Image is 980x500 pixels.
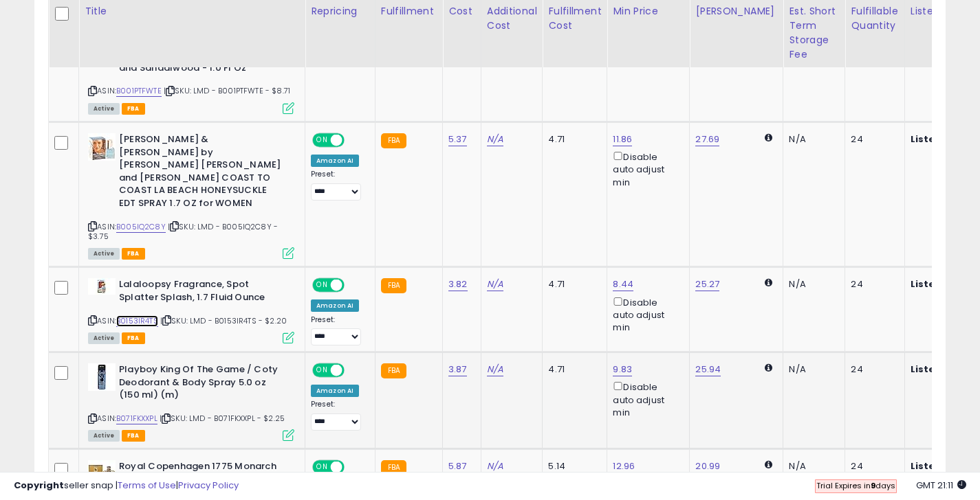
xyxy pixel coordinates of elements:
span: ON [314,280,331,291]
div: ASIN: [88,363,294,440]
img: 41Vi0UkUk2L._SL40_.jpg [88,133,116,161]
span: All listings currently available for purchase on Amazon [88,103,120,115]
span: ON [314,135,331,146]
span: | SKU: LMD - B0153IR4TS - $2.20 [160,315,287,326]
a: 25.27 [695,277,719,291]
div: Fulfillment Cost [548,4,601,33]
span: FBA [122,332,145,344]
a: 11.86 [613,133,632,146]
a: 25.94 [695,363,721,376]
div: Repricing [311,4,369,19]
a: 27.69 [695,133,719,146]
div: Fulfillment [381,4,437,19]
a: 3.87 [448,363,467,376]
a: N/A [487,133,503,146]
small: FBA [381,133,406,148]
div: 24 [851,133,893,146]
span: All listings currently available for purchase on Amazon [88,248,120,260]
div: 4.71 [548,133,596,146]
div: Preset: [311,315,364,346]
a: 3.82 [448,277,468,291]
div: Title [85,4,299,19]
div: 4.71 [548,278,596,291]
div: Fulfillable Quantity [851,4,898,33]
span: | SKU: LMD - B005IQ2C8Y - $3.75 [88,221,278,242]
div: 24 [851,363,893,376]
a: B005IQ2C8Y [116,221,166,233]
span: FBA [122,103,145,115]
span: | SKU: LMD - B071FKXXPL - $2.25 [160,413,285,424]
div: ASIN: [88,278,294,342]
span: ON [314,365,331,376]
div: Est. Short Term Storage Fee [789,4,839,62]
span: FBA [122,430,145,442]
b: Playboy King Of The Game / Coty Deodorant & Body Spray 5.0 oz (150 ml) (m) [119,363,286,405]
span: FBA [122,248,145,260]
div: seller snap | | [14,479,239,492]
a: Terms of Use [118,479,176,492]
div: Disable auto adjust min [613,379,679,419]
b: Lalaloopsy Fragrance, Spot Splatter Splash, 1.7 Fluid Ounce [119,278,286,307]
a: B0153IR4TS [116,315,158,327]
small: FBA [381,278,406,293]
div: N/A [789,133,834,146]
a: B001PTFWTE [116,85,162,97]
div: Disable auto adjust min [613,295,679,334]
a: N/A [487,277,503,291]
a: N/A [487,363,503,376]
b: 9 [871,480,875,491]
a: 9.83 [613,363,632,376]
div: ASIN: [88,133,294,258]
div: Amazon AI [311,385,359,397]
b: Listed Price: [911,133,973,146]
span: OFF [342,280,364,291]
b: Listed Price: [911,363,973,376]
div: 4.71 [548,363,596,376]
span: OFF [342,135,364,146]
a: 8.44 [613,277,633,291]
span: All listings currently available for purchase on Amazon [88,430,120,442]
img: 41CPludw60L._SL40_.jpg [88,363,116,391]
div: N/A [789,363,834,376]
a: 5.37 [448,133,467,146]
div: Amazon AI [311,155,359,167]
b: Listed Price: [911,277,973,291]
div: Additional Cost [487,4,537,33]
small: FBA [381,363,406,378]
img: 41gZO5ENujL._SL40_.jpg [88,278,116,295]
div: [PERSON_NAME] [695,4,777,19]
span: | SKU: LMD - B001PTFWTE - $8.71 [164,85,290,96]
b: [PERSON_NAME] & [PERSON_NAME] by [PERSON_NAME] [PERSON_NAME] and [PERSON_NAME] COAST TO COAST LA ... [119,133,286,213]
span: All listings currently available for purchase on Amazon [88,332,120,344]
div: Cost [448,4,475,19]
div: Amazon AI [311,299,359,312]
div: Disable auto adjust min [613,149,679,189]
a: Privacy Policy [178,479,239,492]
div: 24 [851,278,893,291]
span: 2025-09-14 21:11 GMT [916,479,966,492]
div: N/A [789,278,834,291]
a: B071FKXXPL [116,413,157,424]
div: Min Price [613,4,684,19]
strong: Copyright [14,479,64,492]
span: OFF [342,365,364,376]
div: Preset: [311,170,364,201]
div: Preset: [311,400,364,431]
span: Trial Expires in days [816,480,895,491]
